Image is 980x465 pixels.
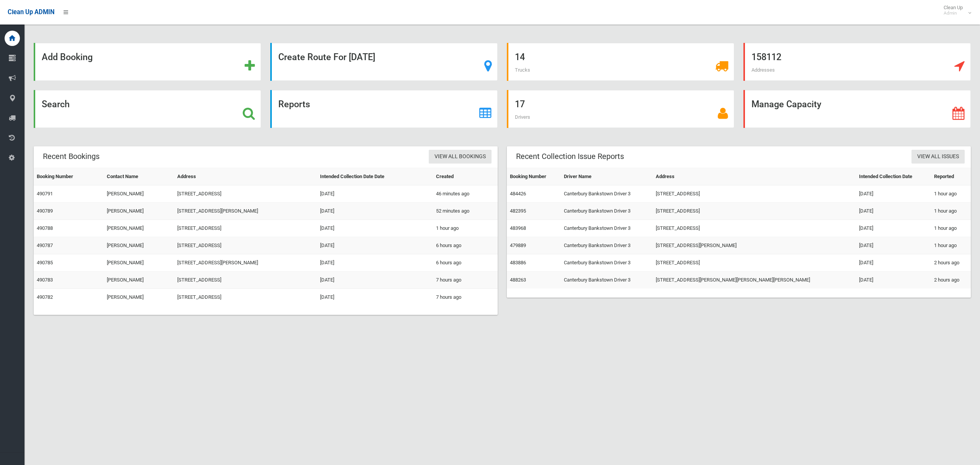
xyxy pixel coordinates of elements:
[37,208,53,214] a: 490789
[510,191,526,196] a: 484426
[940,5,970,16] span: Clean Up
[856,168,931,185] th: Intended Collection Date
[433,272,498,289] td: 7 hours ago
[856,185,931,203] td: [DATE]
[856,220,931,237] td: [DATE]
[317,220,433,237] td: [DATE]
[317,185,433,203] td: [DATE]
[743,43,971,81] a: 158112 Addresses
[510,242,526,248] a: 479889
[433,185,498,203] td: 46 minutes ago
[433,289,498,306] td: 7 hours ago
[37,191,53,196] a: 490791
[433,254,498,272] td: 6 hours ago
[42,52,93,62] strong: Add Booking
[174,272,317,289] td: [STREET_ADDRESS]
[510,277,526,283] a: 488263
[174,203,317,220] td: [STREET_ADDRESS][PERSON_NAME]
[653,254,856,272] td: [STREET_ADDRESS]
[34,90,261,128] a: Search
[561,185,653,203] td: Canterbury Bankstown Driver 3
[561,237,653,254] td: Canterbury Bankstown Driver 3
[37,277,53,283] a: 490783
[931,237,971,254] td: 1 hour ago
[510,260,526,265] a: 483886
[751,99,821,110] strong: Manage Capacity
[34,149,109,164] header: Recent Bookings
[174,254,317,272] td: [STREET_ADDRESS][PERSON_NAME]
[856,254,931,272] td: [DATE]
[507,168,561,185] th: Booking Number
[653,272,856,289] td: [STREET_ADDRESS][PERSON_NAME][PERSON_NAME][PERSON_NAME]
[174,185,317,203] td: [STREET_ADDRESS]
[317,237,433,254] td: [DATE]
[317,254,433,272] td: [DATE]
[931,220,971,237] td: 1 hour ago
[743,90,971,128] a: Manage Capacity
[856,203,931,220] td: [DATE]
[8,8,54,16] span: Clean Up ADMIN
[931,203,971,220] td: 1 hour ago
[317,168,433,185] th: Intended Collection Date Date
[37,225,53,231] a: 490788
[42,99,70,110] strong: Search
[653,168,856,185] th: Address
[507,43,734,81] a: 14 Trucks
[34,168,104,185] th: Booking Number
[104,185,174,203] td: [PERSON_NAME]
[653,185,856,203] td: [STREET_ADDRESS]
[317,289,433,306] td: [DATE]
[174,168,317,185] th: Address
[507,90,734,128] a: 17 Drivers
[653,203,856,220] td: [STREET_ADDRESS]
[104,168,174,185] th: Contact Name
[37,294,53,300] a: 490782
[37,242,53,248] a: 490787
[270,43,498,81] a: Create Route For [DATE]
[507,149,633,164] header: Recent Collection Issue Reports
[278,52,375,62] strong: Create Route For [DATE]
[174,237,317,254] td: [STREET_ADDRESS]
[317,272,433,289] td: [DATE]
[751,52,781,62] strong: 158112
[561,220,653,237] td: Canterbury Bankstown Driver 3
[270,90,498,128] a: Reports
[561,203,653,220] td: Canterbury Bankstown Driver 3
[278,99,310,110] strong: Reports
[433,203,498,220] td: 52 minutes ago
[37,260,53,265] a: 490785
[104,272,174,289] td: [PERSON_NAME]
[515,99,525,110] strong: 17
[561,272,653,289] td: Canterbury Bankstown Driver 3
[931,185,971,203] td: 1 hour ago
[510,208,526,214] a: 482395
[433,220,498,237] td: 1 hour ago
[174,220,317,237] td: [STREET_ADDRESS]
[561,254,653,272] td: Canterbury Bankstown Driver 3
[104,289,174,306] td: [PERSON_NAME]
[931,168,971,185] th: Reported
[944,10,963,16] small: Admin
[510,225,526,231] a: 483968
[174,289,317,306] td: [STREET_ADDRESS]
[515,67,530,73] span: Trucks
[653,220,856,237] td: [STREET_ADDRESS]
[856,237,931,254] td: [DATE]
[317,203,433,220] td: [DATE]
[104,237,174,254] td: [PERSON_NAME]
[515,114,530,120] span: Drivers
[561,168,653,185] th: Driver Name
[104,220,174,237] td: [PERSON_NAME]
[104,254,174,272] td: [PERSON_NAME]
[34,43,261,81] a: Add Booking
[653,237,856,254] td: [STREET_ADDRESS][PERSON_NAME]
[104,203,174,220] td: [PERSON_NAME]
[931,272,971,289] td: 2 hours ago
[856,272,931,289] td: [DATE]
[751,67,775,73] span: Addresses
[429,150,492,164] a: View All Bookings
[515,52,525,62] strong: 14
[433,237,498,254] td: 6 hours ago
[931,254,971,272] td: 2 hours ago
[911,150,965,164] a: View All Issues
